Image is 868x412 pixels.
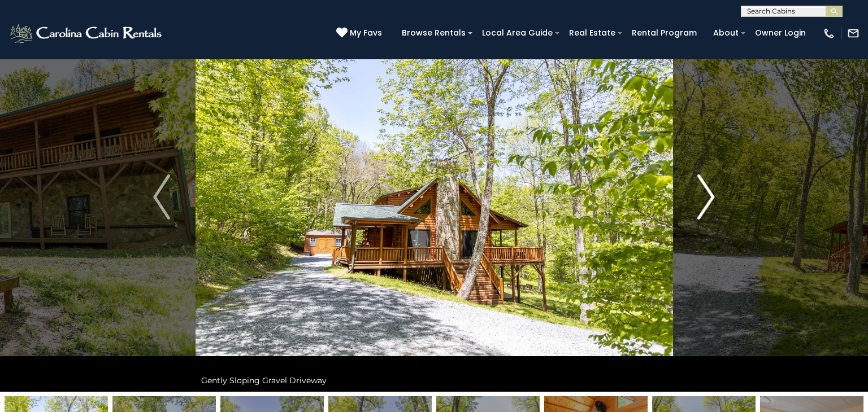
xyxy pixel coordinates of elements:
[128,2,196,392] button: Previous
[749,24,811,42] a: Owner Login
[196,369,673,392] div: Gently Sloping Gravel Driveway
[708,24,744,42] a: About
[476,24,558,42] a: Local Area Guide
[350,27,382,39] span: My Favs
[153,174,170,220] img: arrow
[563,24,621,42] a: Real Estate
[396,24,471,42] a: Browse Rentals
[823,27,835,40] img: phone-regular-white.png
[847,27,860,40] img: mail-regular-white.png
[672,2,740,392] button: Next
[698,174,715,220] img: arrow
[8,22,165,45] img: White-1-2.png
[626,24,702,42] a: Rental Program
[336,27,385,40] a: My Favs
